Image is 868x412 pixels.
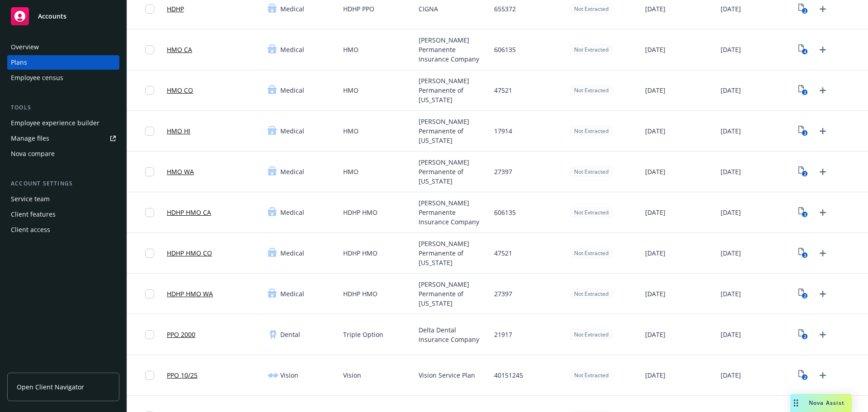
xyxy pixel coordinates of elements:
a: Upload Plan Documents [816,368,830,383]
span: [DATE] [645,45,665,54]
div: Not Extracted [570,288,613,299]
div: Employee census [11,71,63,85]
span: Dental [280,330,300,339]
a: HDHP HMO CO [167,248,212,258]
div: Not Extracted [570,85,613,96]
text: 2 [804,171,806,177]
text: 3 [804,130,806,136]
a: PPO 2000 [167,330,195,339]
span: HDHP HMO [343,248,377,258]
a: Accounts [7,4,119,29]
span: [PERSON_NAME] Permanente Insurance Company [419,198,487,227]
a: View Plan Documents [796,165,811,179]
a: Nova compare [7,147,119,161]
button: Nova Assist [790,394,852,412]
span: Medical [280,208,304,217]
span: 606135 [494,45,516,54]
div: Not Extracted [570,125,613,137]
span: Medical [280,85,304,95]
span: Accounts [38,13,66,20]
a: HMO CO [167,85,193,95]
a: Upload Plan Documents [816,165,830,179]
a: Upload Plan Documents [816,43,830,57]
a: Upload Plan Documents [816,2,830,16]
span: HMO [343,126,359,136]
input: Toggle Row Selected [145,45,154,54]
a: HMO CA [167,45,192,54]
div: Not Extracted [570,369,613,381]
div: Not Extracted [570,207,613,218]
div: Service team [11,192,50,206]
span: [DATE] [645,4,665,14]
span: Medical [280,45,304,54]
text: 2 [804,8,806,14]
span: [PERSON_NAME] Permanente of [US_STATE] [419,239,487,267]
a: View Plan Documents [796,43,811,57]
span: 27397 [494,167,512,176]
span: CIGNA [419,4,438,14]
span: Nova Assist [809,399,844,407]
a: Service team [7,192,119,206]
div: Not Extracted [570,329,613,340]
text: 4 [804,49,806,55]
span: Triple Option [343,330,383,339]
text: 3 [804,90,806,95]
a: Employee experience builder [7,116,119,130]
span: [DATE] [721,126,741,136]
span: HDHP HMO [343,289,377,298]
span: [DATE] [645,208,665,217]
a: Upload Plan Documents [816,246,830,260]
a: Overview [7,40,119,54]
a: View Plan Documents [796,2,811,16]
span: [PERSON_NAME] Permanente of [US_STATE] [419,157,487,186]
input: Toggle Row Selected [145,86,154,95]
span: [DATE] [645,289,665,298]
div: Account settings [7,179,119,188]
span: [DATE] [721,85,741,95]
span: [DATE] [721,289,741,298]
div: Employee experience builder [11,116,99,130]
span: Vision [343,370,361,380]
span: Medical [280,126,304,136]
span: HMO [343,45,359,54]
a: View Plan Documents [796,368,811,383]
a: Client access [7,223,119,237]
a: HDHP HMO CA [167,208,211,217]
a: Client features [7,207,119,222]
span: Medical [280,289,304,298]
input: Toggle Row Selected [145,330,154,339]
input: Toggle Row Selected [145,249,154,258]
span: Medical [280,248,304,258]
a: HDHP HMO WA [167,289,213,298]
span: Medical [280,4,304,14]
div: Plans [11,55,27,70]
span: [DATE] [721,167,741,176]
input: Toggle Row Selected [145,208,154,217]
a: View Plan Documents [796,124,811,138]
text: 3 [804,212,806,218]
a: Upload Plan Documents [816,287,830,301]
div: Drag to move [790,394,802,412]
span: [DATE] [645,85,665,95]
div: Nova compare [11,147,55,161]
input: Toggle Row Selected [145,167,154,176]
span: 40151245 [494,370,523,380]
text: 2 [804,293,806,299]
span: [PERSON_NAME] Permanente of [US_STATE] [419,76,487,104]
span: [DATE] [721,370,741,380]
span: [PERSON_NAME] Permanente Insurance Company [419,35,487,64]
a: Plans [7,55,119,70]
a: View Plan Documents [796,287,811,301]
span: HMO [343,85,359,95]
div: Tools [7,103,119,112]
span: [DATE] [645,248,665,258]
span: [DATE] [645,370,665,380]
span: HDHP HMO [343,208,377,217]
div: Manage files [11,131,49,146]
input: Toggle Row Selected [145,289,154,298]
a: Employee census [7,71,119,85]
span: [DATE] [721,4,741,14]
span: Open Client Navigator [17,382,84,392]
div: Not Extracted [570,247,613,259]
a: PPO 10/25 [167,370,198,380]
